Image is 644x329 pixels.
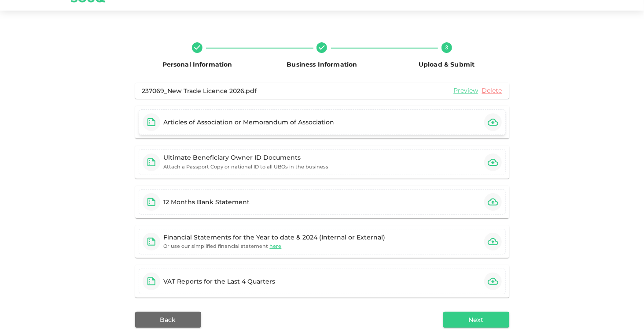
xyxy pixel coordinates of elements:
button: Next [443,312,509,328]
text: 3 [445,45,448,51]
small: Attach a Passport Copy or national ID to all UBOs in the business [164,164,329,170]
small: Or use our simplified financial statement [164,242,282,250]
span: Personal Information [162,60,232,68]
span: Upload & Submit [419,60,475,68]
a: Delete [482,86,502,95]
div: Ultimate Beneficiary Owner ID Documents [164,153,329,162]
div: Articles of Association or Memorandum of Association [164,118,335,127]
div: 12 Months Bank Statement [164,198,250,206]
span: here [270,243,282,249]
div: Financial Statements for the Year to date & 2024 (Internal or External) [164,233,386,242]
div: VAT Reports for the Last 4 Quarters [164,277,276,286]
a: Preview [454,86,478,95]
button: Back [135,312,201,328]
span: Business Information [287,60,357,68]
div: 237069_New Trade Licence 2026.pdf [142,86,257,95]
